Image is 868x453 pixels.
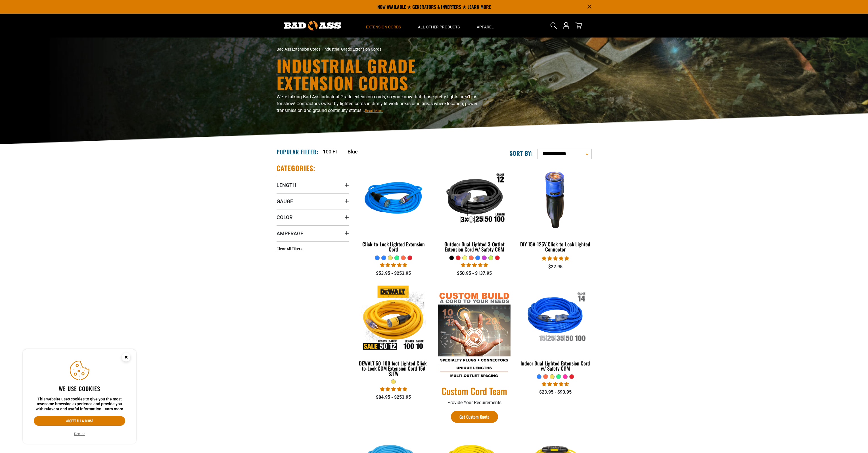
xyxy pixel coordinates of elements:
[549,21,558,30] summary: Search
[323,148,338,155] a: 100 FT
[438,270,511,277] div: $50.95 - $137.95
[451,411,498,423] a: Get Custom Quote
[438,292,511,380] img: Custom Cord Team
[519,283,591,374] a: Indoor Dual Lighted Extension Cord w/ Safety CGM Indoor Dual Lighted Extension Cord w/ Safety CGM
[277,177,349,193] summary: Length
[461,262,488,268] span: 4.80 stars
[277,182,296,188] span: Length
[510,149,533,157] label: Sort by:
[380,386,407,392] span: 4.84 stars
[358,167,429,232] img: blue
[277,46,484,52] nav: breadcrumbs
[277,193,349,209] summary: Gauge
[34,416,125,426] button: Accept all & close
[277,57,484,91] h1: Industrial Grade Extension Cords
[357,164,430,255] a: blue Click-to-Lock Lighted Extension Cord
[542,381,569,387] span: 4.40 stars
[519,263,591,270] div: $22.95
[438,242,511,252] div: Outdoor Dual Lighted 3-Outlet Extension Cord w/ Safety CGM
[438,164,511,255] a: Outdoor Dual Lighted 3-Outlet Extension Cord w/ Safety CGM Outdoor Dual Lighted 3-Outlet Extensio...
[277,246,305,252] a: Clear All Filters
[409,14,468,38] summary: All Other Products
[34,385,125,392] h2: We use cookies
[366,24,401,30] span: Extension Cords
[277,47,321,51] a: Bad Ass Extension Cords
[365,109,383,113] span: Read More
[277,209,349,225] summary: Color
[348,148,358,155] a: Blue
[323,47,381,51] span: Industrial Grade Extension Cords
[418,24,460,30] span: All Other Products
[519,164,591,255] a: DIY 15A-125V Click-to-Lock Lighted Connector DIY 15A-125V Click-to-Lock Lighted Connector
[438,399,511,406] p: Provide Your Requirements
[439,167,510,232] img: Outdoor Dual Lighted 3-Outlet Extension Cord w/ Safety CGM
[520,285,591,351] img: Indoor Dual Lighted Extension Cord w/ Safety CGM
[357,14,409,38] summary: Extension Cords
[357,361,430,376] div: DEWALT 50-100 foot Lighted Click-to-Lock CGM Extension Cord 15A SJTW
[277,93,484,114] p: We’re talking Bad Ass Industrial Grade extension cords, so you know that those pretty lights aren...
[477,24,494,30] span: Apparel
[520,167,591,232] img: DIY 15A-125V Click-to-Lock Lighted Connector
[357,242,430,252] div: Click-to-Lock Lighted Extension Cord
[519,361,591,371] div: Indoor Dual Lighted Extension Cord w/ Safety CGM
[34,397,125,412] p: This website uses cookies to give you the most awesome browsing experience and provide you with r...
[357,394,430,401] div: $84.95 - $253.95
[23,349,136,444] aside: Cookie Consent
[277,247,302,251] span: Clear All Filters
[542,256,569,261] span: 4.84 stars
[357,270,430,277] div: $53.95 - $253.95
[277,214,292,221] span: Color
[277,164,316,173] h2: Categories:
[519,389,591,396] div: $23.95 - $93.95
[357,283,430,379] a: DEWALT 50-100 foot Lighted Click-to-Lock CGM Extension Cord 15A SJTW DEWALT 50-100 foot Lighted C...
[321,47,323,51] span: ›
[468,14,502,38] summary: Apparel
[277,230,303,237] span: Amperage
[103,407,123,411] a: Learn more
[284,21,341,30] img: Bad Ass Extension Cords
[438,385,511,397] a: Custom Cord Team
[519,242,591,252] div: DIY 15A-125V Click-to-Lock Lighted Connector
[380,262,407,268] span: 4.87 stars
[277,225,349,241] summary: Amperage
[72,431,87,437] button: Decline
[358,285,429,351] img: DEWALT 50-100 foot Lighted Click-to-Lock CGM Extension Cord 15A SJTW
[277,148,318,155] h2: Popular Filter:
[277,198,293,205] span: Gauge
